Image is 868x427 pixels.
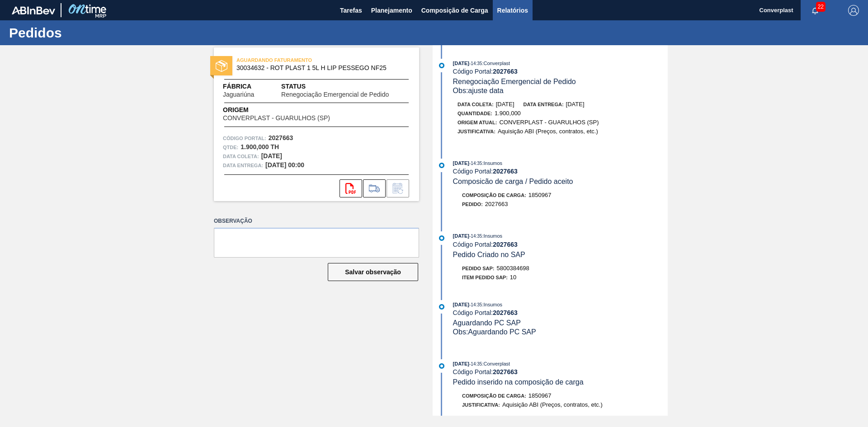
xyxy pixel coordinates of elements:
[469,234,482,239] span: - 14:35
[453,241,668,248] div: Código Portal:
[469,61,482,66] span: - 14:35
[387,179,409,197] div: Informar alteração no pedido
[497,265,529,272] span: 5800384698
[223,152,259,161] span: Data coleta:
[462,202,483,207] span: Pedido :
[223,91,254,98] span: Jaguariúna
[265,161,304,169] strong: [DATE] 00:00
[363,179,386,197] div: Ir para Composição de Carga
[482,361,510,366] span: : Converplast
[223,134,266,143] span: Código Portal:
[453,160,469,166] span: [DATE]
[340,5,362,16] span: Tarefas
[453,233,469,239] span: [DATE]
[12,6,55,14] img: TNhmsLtSVTkK8tSr43FrP2fwEKptu5GPRR3wAAAABJRU5ErkJggg==
[458,120,497,125] span: Origem Atual:
[458,111,492,116] span: Quantidade :
[482,61,510,66] span: : Converplast
[453,319,521,327] span: Aguardando PC SAP
[439,363,444,369] img: atual
[493,168,518,175] strong: 2027663
[493,368,518,375] strong: 2027663
[496,101,514,108] span: [DATE]
[524,102,564,107] span: Data entrega:
[453,168,668,175] div: Código Portal:
[528,192,552,198] span: 1850967
[328,263,418,281] button: Salvar observação
[223,143,238,152] span: Qtde :
[482,233,502,239] span: : Insumos
[9,28,170,38] h1: Pedidos
[453,361,469,366] span: [DATE]
[453,302,469,307] span: [DATE]
[528,392,552,399] span: 1850967
[223,105,356,115] span: Origem
[493,309,518,316] strong: 2027663
[269,134,293,141] strong: 2027663
[462,402,500,408] span: Justificativa:
[453,368,668,375] div: Código Portal:
[439,163,444,168] img: atual
[462,393,526,399] span: Composição de Carga :
[261,152,282,160] strong: [DATE]
[493,241,518,248] strong: 2027663
[482,160,502,166] span: : Insumos
[502,401,603,408] span: Aquisição ABI (Preços, contratos, etc.)
[453,251,525,258] span: Pedido Criado no SAP
[223,161,263,170] span: Data entrega:
[453,328,536,336] span: Obs: Aguardando PC SAP
[223,82,281,91] span: Fábrica
[236,56,363,65] span: AGUARDANDO FATURAMENTO
[816,2,826,12] span: 22
[453,61,469,66] span: [DATE]
[371,5,412,16] span: Planejamento
[241,143,279,150] strong: 1.900,000 TH
[482,302,502,307] span: : Insumos
[281,91,389,98] span: Renegociação Emergencial de Pedido
[439,235,444,241] img: atual
[453,309,668,316] div: Código Portal:
[214,215,419,228] label: Observação
[453,378,584,386] span: Pedido inserido na composição de carga
[462,275,508,280] span: Item pedido SAP:
[453,87,504,94] span: Obs: ajuste data
[469,361,482,366] span: - 14:35
[236,65,401,71] span: 30034632 - ROT PLAST 1 5L H LIP PESSEGO NF25
[453,68,668,75] div: Código Portal:
[493,68,518,75] strong: 2027663
[340,179,362,197] div: Abrir arquivo PDF
[848,5,859,16] img: Logout
[216,60,227,72] img: status
[439,304,444,310] img: atual
[462,266,495,271] span: Pedido SAP:
[510,274,516,281] span: 10
[566,101,585,108] span: [DATE]
[498,128,598,135] span: Aquisição ABI (Preços, contratos, etc.)
[223,115,330,122] span: CONVERPLAST - GUARULHOS (SP)
[495,110,521,117] span: 1.900,000
[469,161,482,166] span: - 14:35
[421,5,488,16] span: Composição de Carga
[485,201,508,207] span: 2027663
[801,4,830,17] button: Notificações
[499,119,599,126] span: CONVERPLAST - GUARULHOS (SP)
[469,302,482,307] span: - 14:35
[458,129,495,134] span: Justificativa:
[453,78,576,85] span: Renegociação Emergencial de Pedido
[439,63,444,68] img: atual
[281,82,410,91] span: Status
[497,5,528,16] span: Relatórios
[453,178,573,185] span: Composicão de carga / Pedido aceito
[458,102,494,107] span: Data coleta:
[462,192,526,198] span: Composição de Carga :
